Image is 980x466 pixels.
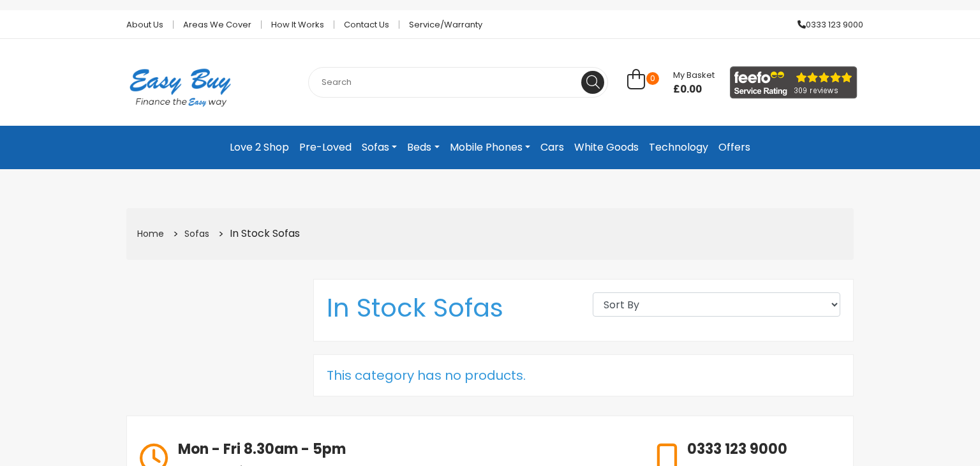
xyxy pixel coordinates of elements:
[644,136,713,159] a: Technology
[399,20,482,29] a: Service/Warranty
[184,227,209,240] a: Sofas
[788,20,863,29] a: 0333 123 9000
[137,227,164,240] a: Home
[627,76,715,91] a: 0 My Basket £0.00
[687,439,840,460] h6: 0333 123 9000
[357,136,402,159] a: Sofas
[673,69,715,81] span: My Basket
[225,136,294,159] a: Love 2 Shop
[334,20,399,29] a: Contact Us
[327,292,574,323] h1: In Stock Sofas
[174,20,262,29] a: Areas we cover
[713,136,755,159] a: Offers
[673,83,715,96] span: £0.00
[117,20,174,29] a: About Us
[308,67,608,98] input: Search
[262,20,334,29] a: How it works
[117,52,244,123] img: Easy Buy
[214,224,301,244] li: In Stock Sofas
[445,136,535,159] a: Mobile Phones
[535,136,569,159] a: Cars
[327,368,841,383] h5: This category has no products.
[730,66,857,99] img: feefo_logo
[402,136,444,159] a: Beds
[646,72,659,85] span: 0
[294,136,357,159] a: Pre-Loved
[178,439,346,460] h6: Mon - Fri 8.30am - 5pm
[569,136,644,159] a: White Goods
